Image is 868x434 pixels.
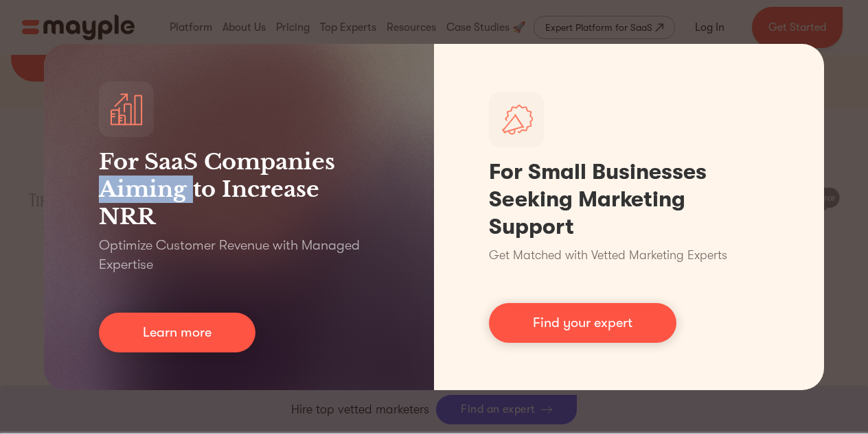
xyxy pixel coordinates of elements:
p: Get Matched with Vetted Marketing Experts [489,246,727,265]
a: Learn more [99,313,255,352]
h1: For Small Businesses Seeking Marketing Support [489,158,769,241]
h3: For SaaS Companies Aiming to Increase NRR [99,148,379,230]
a: Find your expert [489,303,676,343]
p: Optimize Customer Revenue with Managed Expertise [99,236,379,274]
